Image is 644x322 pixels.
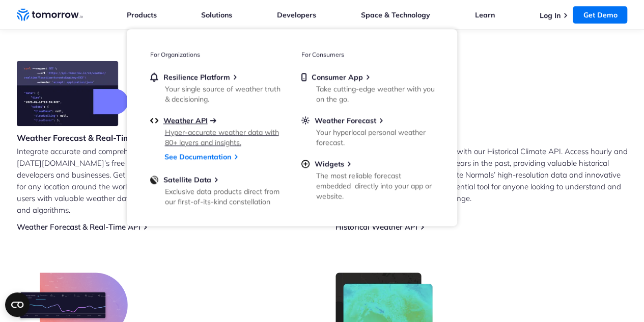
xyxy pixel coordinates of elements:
img: satellite-data-menu.png [150,175,158,184]
a: See Documentation [164,152,231,161]
img: api.svg [150,116,158,125]
span: Satellite Data [163,175,211,184]
a: Weather ForecastYour hyperlocal personal weather forecast. [301,116,434,145]
a: Learn [475,10,495,19]
a: Products [127,10,157,19]
a: Historical Weather API [335,222,417,232]
a: WidgetsThe most reliable forecast embedded directly into your app or website. [301,159,434,199]
img: bell.svg [150,72,158,82]
a: Get Demo [573,6,627,23]
span: Resilience Platform [163,72,230,82]
span: Consumer App [312,72,363,82]
img: plus-circle.svg [301,159,310,168]
div: Hyper-accurate weather data with 80+ layers and insights. [165,127,284,147]
a: Consumer AppTake cutting-edge weather with you on the go. [301,72,434,102]
a: Space & Technology [361,10,430,19]
p: Unlock the power of historical data with our Historical Climate API. Access hourly and daily weat... [335,145,628,204]
a: Weather APIHyper-accurate weather data with 80+ layers and insights. [150,116,283,145]
a: Log In [539,11,560,20]
button: Open CMP widget [5,292,30,317]
h3: For Consumers [301,51,434,58]
a: Solutions [201,10,232,19]
img: sun.svg [301,116,310,125]
img: mobile.svg [301,72,306,82]
h3: Weather Forecast & Real-Time API [17,132,151,143]
div: Exclusive data products direct from our first-of-its-kind constellation [165,186,284,207]
div: Your hyperlocal personal weather forecast. [316,127,435,147]
a: Resilience PlatformYour single source of weather truth & decisioning. [150,72,283,102]
div: Your single source of weather truth & decisioning. [165,84,284,104]
span: Weather API [163,116,208,125]
a: Satellite DataExclusive data products direct from our first-of-its-kind constellation [150,175,283,205]
div: The most reliable forecast embedded directly into your app or website. [316,170,435,201]
a: Home link [17,7,83,22]
a: Developers [277,10,316,19]
div: Take cutting-edge weather with you on the go. [316,84,435,104]
span: Weather Forecast [315,116,376,125]
span: Widgets [315,159,344,168]
h3: For Organizations [150,51,283,58]
p: Integrate accurate and comprehensive weather data into your applications with [DATE][DOMAIN_NAME]... [17,145,309,216]
a: Weather Forecast & Real-Time API [17,222,141,232]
